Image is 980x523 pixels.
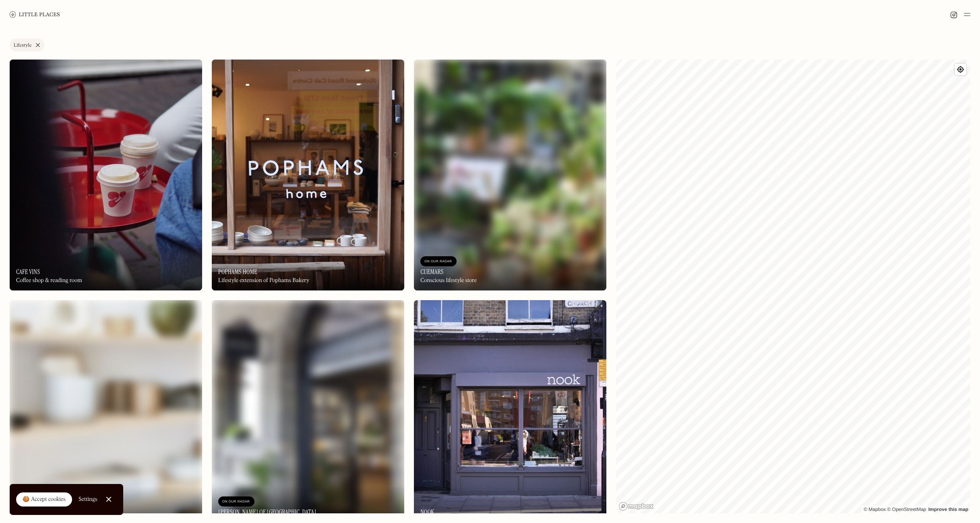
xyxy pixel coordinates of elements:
h3: Pophams Home [218,268,257,276]
img: Cuemars [414,60,606,290]
img: Cafe Vins [10,60,202,290]
div: On Our Radar [424,257,453,266]
h3: Cafe Vins [16,268,40,276]
h3: [PERSON_NAME] of [GEOGRAPHIC_DATA] [218,508,316,516]
div: Coffee shop & reading room [16,277,82,284]
a: Improve this map [928,507,968,512]
a: Close Cookie Popup [101,491,117,507]
a: Lifestyle [10,39,44,51]
img: Pophams Home [212,60,404,290]
a: Cafe VinsCafe VinsCafe VinsCoffee shop & reading room [10,60,202,290]
a: Mapbox [864,507,886,512]
h3: Cuemars [420,268,443,276]
div: Close Cookie Popup [108,499,109,500]
a: 🍪 Accept cookies [16,492,72,507]
a: OpenStreetMap [887,507,926,512]
button: Find my location [955,64,966,75]
div: Settings [79,496,97,502]
h3: Nook [420,508,434,516]
a: Mapbox homepage [618,502,654,511]
div: Conscious lifestyle store [420,277,477,284]
div: On Our Radar [222,498,250,506]
a: Pophams HomePophams HomePophams HomeLifestyle extension of Pophams Bakery [212,60,404,290]
a: Settings [79,490,97,509]
div: Lifestyle extension of Pophams Bakery [218,277,309,284]
div: 🍪 Accept cookies [23,496,66,504]
a: CuemarsCuemarsOn Our RadarCuemarsConscious lifestyle store [414,60,606,290]
canvas: Map [616,60,970,513]
div: Lifestyle [14,43,31,48]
